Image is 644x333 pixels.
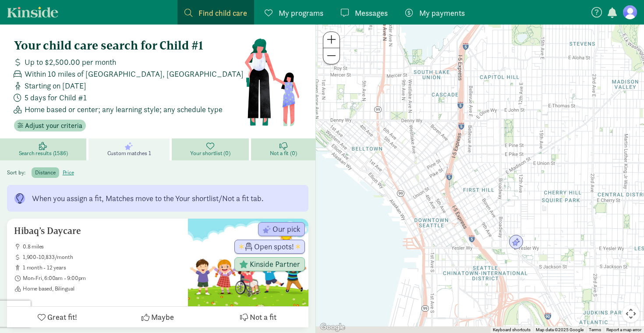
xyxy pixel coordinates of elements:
[23,243,181,250] span: 0.8 miles
[14,39,244,53] h4: Your child care search for Child #1
[23,254,181,261] span: 1,900-10,833/month
[59,167,78,178] label: price
[25,80,86,92] span: Starting on [DATE]
[32,167,59,178] label: distance
[190,150,230,157] span: Your shortlist (0)
[23,285,181,292] span: Home based, Bilingual
[493,327,531,333] button: Keyboard shortcuts
[589,327,601,332] a: Terms (opens in new tab)
[19,150,68,157] span: Search results (1586)
[254,243,294,251] span: Open spots!
[7,7,58,18] a: Kinside
[14,120,86,132] button: Adjust your criteria
[279,7,323,19] span: My programs
[25,68,244,80] span: Within 10 miles of [GEOGRAPHIC_DATA], [GEOGRAPHIC_DATA]
[272,225,300,233] span: Our pick
[270,150,297,157] span: Not a fit (0)
[509,235,524,250] div: Click to see details
[622,305,640,322] button: Map camera controls
[536,327,584,332] span: Map data ©2025 Google
[23,275,181,282] span: Mon-Fri, 6:00am - 9:00pm
[107,150,151,157] span: Custom matches 1
[7,169,30,176] span: Sort by:
[151,311,174,323] span: Maybe
[25,92,87,103] span: 5 days for Child #1
[25,103,223,115] span: Home based or center; any learning style; any schedule type
[23,264,181,271] span: 1 month - 12 years
[208,307,308,327] button: Not a fit
[606,327,641,332] a: Report a map error
[251,138,315,160] a: Not a fit (0)
[355,7,388,19] span: Messages
[47,311,77,323] span: Great fit!
[25,56,116,68] span: Up to $2,500.00 per month
[107,307,208,327] button: Maybe
[318,322,347,333] img: Google
[198,7,247,19] span: Find child care
[419,7,465,19] span: My payments
[250,311,276,323] span: Not a fit
[172,138,251,160] a: Your shortlist (0)
[318,322,347,333] a: Open this area in Google Maps (opens a new window)
[25,120,82,131] span: Adjust your criteria
[14,226,181,236] h5: Hibaq’s Daycare
[32,192,263,204] div: When you assign a fit, Matches move to the Your shortlist/Not a fit tab.
[250,260,300,268] span: Kinside Partner
[7,307,107,327] button: Great fit!
[88,138,172,160] a: Custom matches 1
